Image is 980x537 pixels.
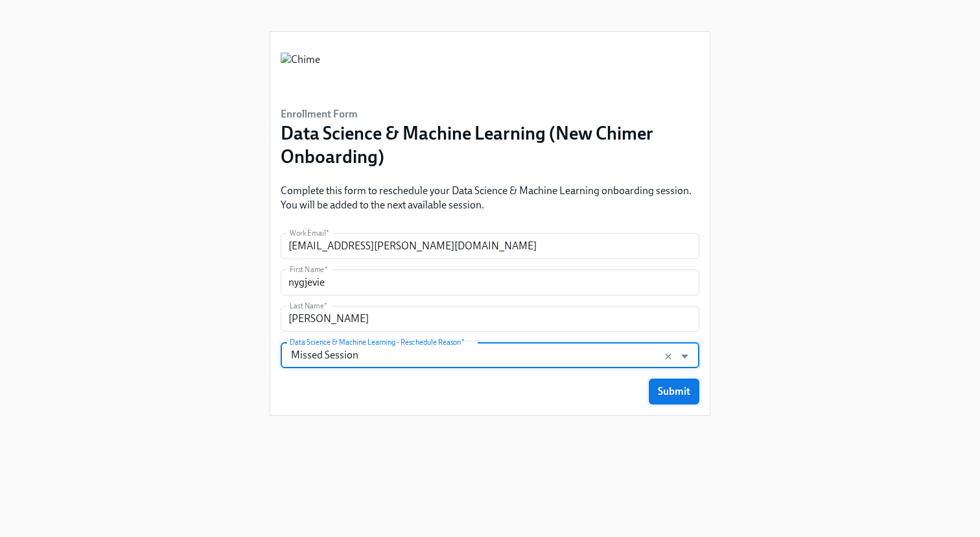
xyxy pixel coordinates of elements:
[281,53,320,92] img: Chime
[281,121,699,168] h3: Data Science & Machine Learning (New Chimer Onboarding)
[281,107,699,121] h6: Enrollment Form
[675,346,695,366] button: Open
[658,385,690,398] span: Submit
[660,349,676,364] button: Clear
[649,379,699,405] button: Submit
[281,184,699,212] p: Complete this form to reschedule your Data Science & Machine Learning onboarding session. You wil...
